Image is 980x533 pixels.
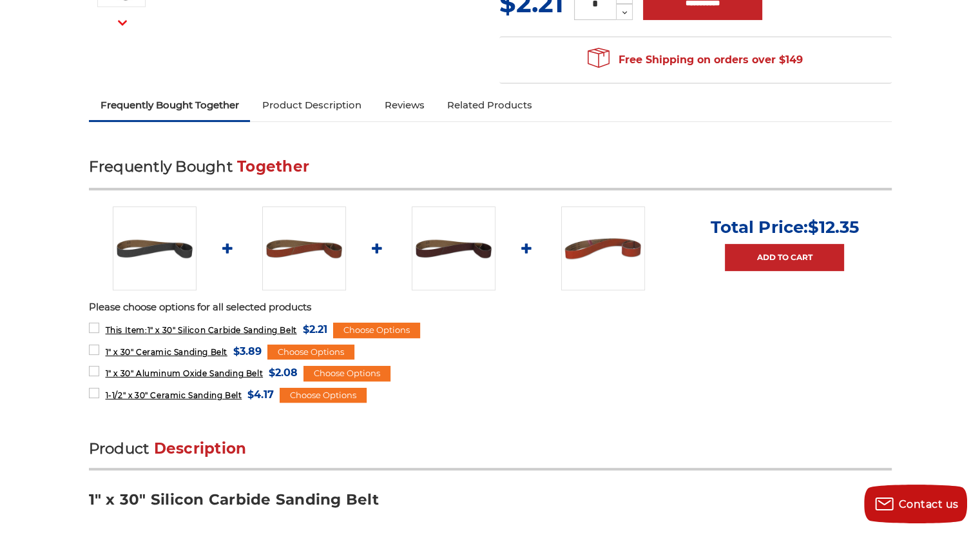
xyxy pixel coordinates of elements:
[725,244,844,271] a: Add to Cart
[105,390,242,400] span: 1-1/2" x 30" Ceramic Sanding Belt
[154,439,247,458] span: Description
[89,490,892,519] h3: 1" x 30" Silicon Carbide Sanding Belt
[89,300,892,315] p: Please choose options for all selected products
[864,485,967,523] button: Contact us
[303,321,327,338] span: $2.21
[113,206,197,290] img: 1" x 30" Silicon Carbide File Belt
[372,91,436,119] a: Reviews
[105,325,296,335] span: 1" x 30" Silicon Carbide Sanding Belt
[89,91,251,119] a: Frequently Bought Together
[89,157,233,176] span: Frequently Bought
[267,345,354,360] div: Choose Options
[233,343,262,360] span: $3.89
[711,217,858,237] p: Total Price:
[807,217,858,237] span: $12.35
[269,364,298,381] span: $2.08
[280,388,367,403] div: Choose Options
[247,386,274,403] span: $4.17
[303,366,390,381] div: Choose Options
[899,498,959,510] span: Contact us
[237,157,309,176] span: Together
[333,323,420,338] div: Choose Options
[588,47,803,73] span: Free Shipping on orders over $149
[107,8,138,36] button: Next
[105,368,263,378] span: 1" x 30" Aluminum Oxide Sanding Belt
[436,91,544,119] a: Related Products
[89,439,149,458] span: Product
[105,347,227,357] span: 1" x 30" Ceramic Sanding Belt
[250,91,372,119] a: Product Description
[105,325,147,335] strong: This Item:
